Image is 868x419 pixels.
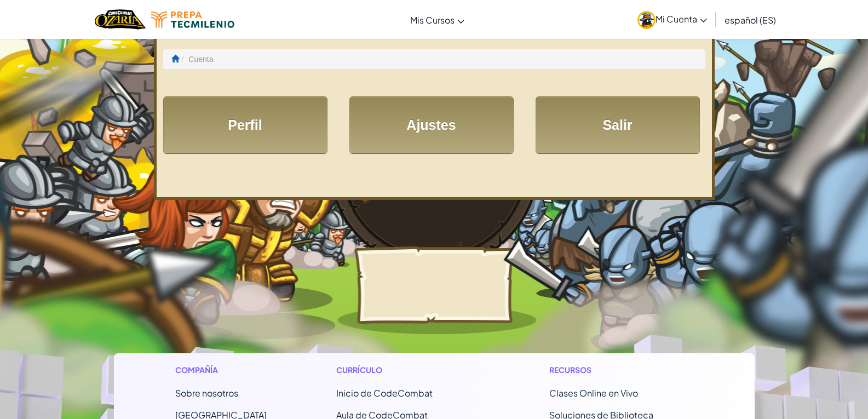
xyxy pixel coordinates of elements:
[175,387,238,399] a: Sobre nosotros
[349,96,514,154] a: Ajustes
[549,364,693,376] h1: Recursos
[95,8,146,31] a: Ozaria by CodeCombat logo
[549,387,638,399] a: Clases Online en Vivo
[536,96,700,154] a: Salir
[175,364,267,376] h1: Compañía
[725,14,776,26] span: español (ES)
[95,8,146,31] img: Home
[336,387,433,399] span: Inicio de CodeCombat
[656,13,707,25] span: Mi Cuenta
[163,96,327,154] a: Perfil
[637,11,656,29] img: avatar
[336,364,480,376] h1: Currículo
[405,5,470,35] a: Mis Cursos
[719,5,781,35] a: español (ES)
[632,2,712,37] a: Mi Cuenta
[410,14,455,26] span: Mis Cursos
[179,54,214,65] li: Cuenta
[151,12,234,28] img: Tecmilenio logo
